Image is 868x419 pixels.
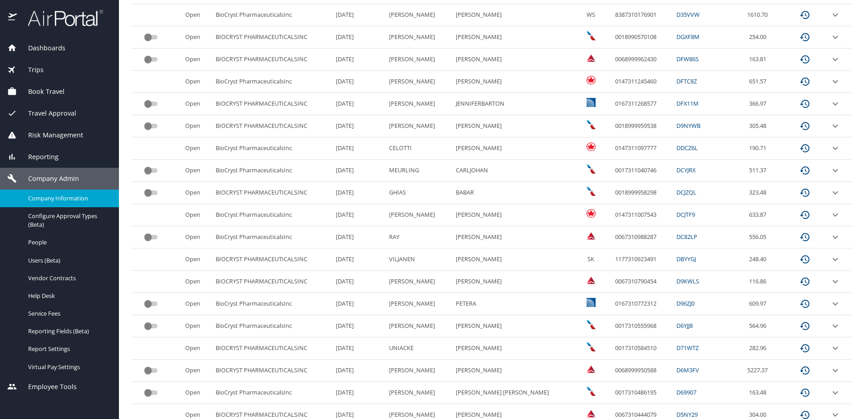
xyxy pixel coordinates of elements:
[612,337,673,360] td: 0017310584510
[212,315,332,337] td: BioCryst PharmaceuticalsInc
[212,360,332,382] td: BIOCRYST PHARMACEUTICALSINC
[830,187,841,198] button: expand row
[830,54,841,65] button: expand row
[587,409,596,418] img: Delta Airlines
[587,298,596,307] img: United Airlines
[332,49,385,71] td: [DATE]
[587,255,594,263] span: SK
[587,98,596,107] img: United Airlines
[332,382,385,404] td: [DATE]
[676,33,700,41] a: DGXF8M
[676,188,696,196] a: DCJZQL
[385,204,452,226] td: [PERSON_NAME]
[182,160,212,182] td: Open
[587,187,596,196] img: American Airlines
[28,292,108,300] span: Help Desk
[676,233,697,241] a: DC82LP
[830,209,841,220] button: expand row
[17,130,83,140] span: Risk Management
[385,93,452,115] td: [PERSON_NAME]
[676,10,700,19] a: D35VVW
[452,204,574,226] td: [PERSON_NAME]
[731,137,788,160] td: 190.71
[676,210,695,219] a: DCJTF9
[676,122,700,130] a: D9NYWB
[182,226,212,248] td: Open
[676,299,695,307] a: D96ZJ0
[830,10,841,20] button: expand row
[676,55,699,63] a: DFW86S
[612,271,673,293] td: 0067310790454
[731,382,788,404] td: 163.48
[332,271,385,293] td: [DATE]
[385,71,452,93] td: [PERSON_NAME]
[385,26,452,49] td: [PERSON_NAME]
[212,160,332,182] td: BioCryst PharmaceuticalsInc
[587,387,596,396] img: American Airlines
[332,93,385,115] td: [DATE]
[385,271,452,293] td: [PERSON_NAME]
[182,293,212,315] td: Open
[182,271,212,293] td: Open
[731,93,788,115] td: 366.97
[612,248,673,271] td: 1177310923491
[830,98,841,109] button: expand row
[731,315,788,337] td: 564.96
[731,226,788,248] td: 556.05
[182,49,212,71] td: Open
[587,54,596,63] img: Delta Airlines
[385,293,452,315] td: [PERSON_NAME]
[731,49,788,71] td: 163.81
[17,87,64,97] span: Book Travel
[731,271,788,293] td: 116.86
[17,382,77,392] span: Employee Tools
[676,166,695,174] a: DCYJRX
[182,204,212,226] td: Open
[332,182,385,204] td: [DATE]
[212,248,332,271] td: BIOCRYST PHARMACEUTICALSINC
[676,322,693,330] a: D6YJJ8
[830,76,841,87] button: expand row
[731,4,788,26] td: 1610.70
[212,271,332,293] td: BIOCRYST PHARMACEUTICALSINC
[182,137,212,160] td: Open
[731,115,788,137] td: 305.48
[452,4,574,26] td: [PERSON_NAME]
[676,255,696,263] a: DBYYGJ
[385,137,452,160] td: CELOTTI
[612,26,673,49] td: 0018990570108
[452,160,574,182] td: CARLJOHAN
[212,382,332,404] td: BioCryst PharmaceuticalsInc
[830,254,841,265] button: expand row
[676,77,697,85] a: DFTC8Z
[332,204,385,226] td: [DATE]
[332,248,385,271] td: [DATE]
[182,360,212,382] td: Open
[332,115,385,137] td: [DATE]
[612,182,673,204] td: 0018999958298
[18,9,103,27] img: airportal-logo.png
[452,382,574,404] td: [PERSON_NAME] [PERSON_NAME]
[385,248,452,271] td: VILJANEN
[830,365,841,376] button: expand row
[731,293,788,315] td: 609.97
[332,71,385,93] td: [DATE]
[332,337,385,360] td: [DATE]
[587,276,596,285] img: Delta Airlines
[212,137,332,160] td: BioCryst PharmaceuticalsInc
[612,4,673,26] td: 8387310176901
[28,345,108,353] span: Report Settings
[452,93,574,115] td: JENNIFERBARTON
[612,360,673,382] td: 0068999950588
[731,337,788,360] td: 282.96
[676,144,698,152] a: DDCZ6L
[830,232,841,243] button: expand row
[28,256,108,265] span: Users (Beta)
[212,115,332,137] td: BIOCRYST PHARMACEUTICALSINC
[28,327,108,336] span: Reporting Fields (Beta)
[332,137,385,160] td: [DATE]
[452,293,574,315] td: PETERA
[17,152,59,162] span: Reporting
[587,231,596,240] img: Delta Airlines
[587,320,596,329] img: American Airlines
